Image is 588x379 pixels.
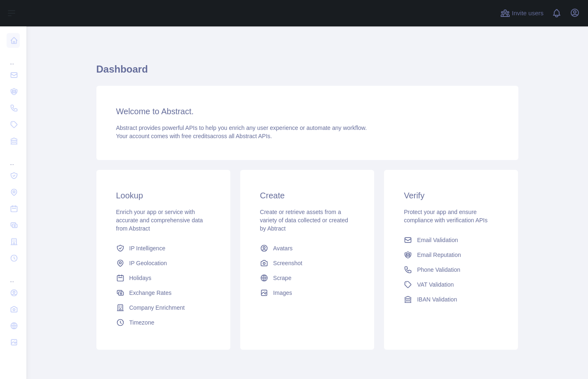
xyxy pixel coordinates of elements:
[129,304,185,312] span: Company Enrichment
[7,150,20,167] div: ...
[401,262,501,277] a: Phone Validation
[182,133,210,139] span: free credits
[7,267,20,284] div: ...
[116,209,203,232] span: Enrich your app or service with accurate and comprehensive data from Abstract
[417,280,454,289] span: VAT Validation
[273,274,291,282] span: Scrape
[7,49,20,66] div: ...
[512,9,543,18] span: Invite users
[129,289,172,297] span: Exchange Rates
[113,256,214,271] a: IP Geolocation
[129,318,155,327] span: Timezone
[113,285,214,300] a: Exchange Rates
[417,251,461,259] span: Email Reputation
[96,63,518,82] h1: Dashboard
[417,295,457,304] span: IBAN Validation
[401,277,501,292] a: VAT Validation
[257,271,358,285] a: Scrape
[113,271,214,285] a: Holidays
[404,209,487,224] span: Protect your app and ensure compliance with verification APIs
[116,190,211,201] h3: Lookup
[260,190,354,201] h3: Create
[129,259,167,267] span: IP Geolocation
[257,285,358,300] a: Images
[113,300,214,315] a: Company Enrichment
[404,190,498,201] h3: Verify
[499,7,545,20] button: Invite users
[116,133,272,139] span: Your account comes with across all Abstract APIs.
[273,259,302,267] span: Screenshot
[417,266,460,274] span: Phone Validation
[129,274,152,282] span: Holidays
[113,241,214,256] a: IP Intelligence
[273,289,292,297] span: Images
[401,292,501,307] a: IBAN Validation
[417,236,458,244] span: Email Validation
[116,125,367,131] span: Abstract provides powerful APIs to help you enrich any user experience or automate any workflow.
[401,233,501,247] a: Email Validation
[113,315,214,330] a: Timezone
[257,241,358,256] a: Avatars
[273,244,293,252] span: Avatars
[260,209,348,232] span: Create or retrieve assets from a variety of data collected or created by Abtract
[257,256,358,271] a: Screenshot
[401,247,501,262] a: Email Reputation
[116,106,499,117] h3: Welcome to Abstract.
[129,244,166,252] span: IP Intelligence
